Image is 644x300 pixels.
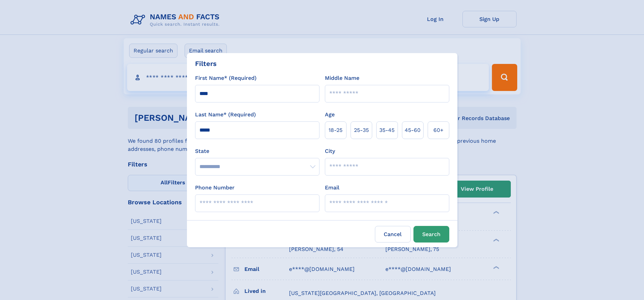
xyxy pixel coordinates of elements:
[195,59,217,69] div: Filters
[433,126,444,134] span: 60+
[375,226,411,243] label: Cancel
[325,111,335,119] label: Age
[325,74,359,82] label: Middle Name
[195,74,257,82] label: First Name* (Required)
[405,126,421,134] span: 45‑60
[379,126,395,134] span: 35‑45
[354,126,369,134] span: 25‑35
[325,147,335,155] label: City
[195,184,235,192] label: Phone Number
[413,226,449,243] button: Search
[329,126,342,134] span: 18‑25
[195,111,256,119] label: Last Name* (Required)
[325,184,339,192] label: Email
[195,147,319,155] label: State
